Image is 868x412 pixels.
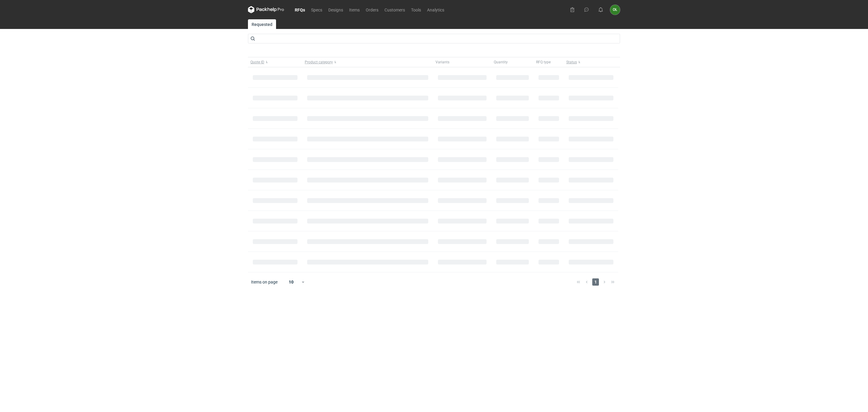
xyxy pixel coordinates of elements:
[592,278,599,286] span: 1
[302,57,433,67] button: Product category
[363,6,381,13] a: Orders
[408,6,424,13] a: Tools
[292,6,308,13] a: RFQs
[494,60,508,65] span: Quantity
[251,279,278,285] span: Items on page
[308,6,325,13] a: Specs
[436,60,449,65] span: Variants
[424,6,447,13] a: Analytics
[610,5,620,15] div: Olga Łopatowicz
[381,6,408,13] a: Customers
[248,19,276,29] a: Requested
[325,6,346,13] a: Designs
[610,5,620,15] button: OŁ
[536,60,551,65] span: RFQ type
[248,6,284,13] svg: Packhelp Pro
[281,278,301,286] div: 10
[564,57,618,67] button: Status
[566,60,577,65] span: Status
[346,6,363,13] a: Items
[305,60,333,65] span: Product category
[250,60,264,65] span: Quote ID
[248,57,302,67] button: Quote ID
